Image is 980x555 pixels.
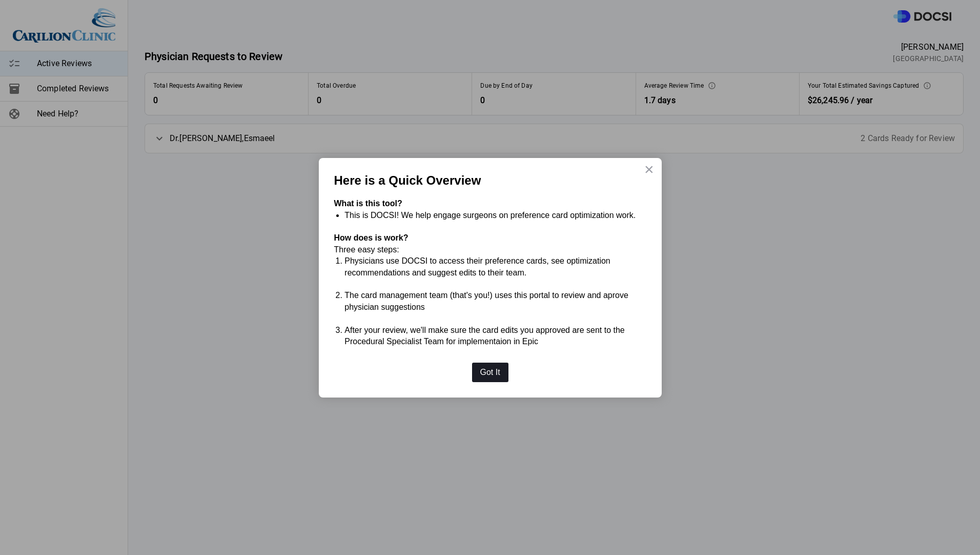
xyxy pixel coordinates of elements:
li: This is DOCSI! We help engage surgeons on preference card optimization work. [344,210,646,221]
p: Here is a Quick Overview [334,173,646,188]
p: Three easy steps: [334,244,646,255]
button: Got It [472,363,508,382]
strong: How does is work? [334,233,409,242]
li: Physicians use DOCSI to access their preference cards, see optimization recommendations and sugge... [344,255,646,279]
li: The card management team (that's you!) uses this portal to review and aprove physician suggestions [344,290,646,313]
strong: What is this tool? [334,199,402,208]
button: Close [644,161,654,177]
li: After your review, we'll make sure the card edits you approved are sent to the Procedural Special... [344,325,646,348]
